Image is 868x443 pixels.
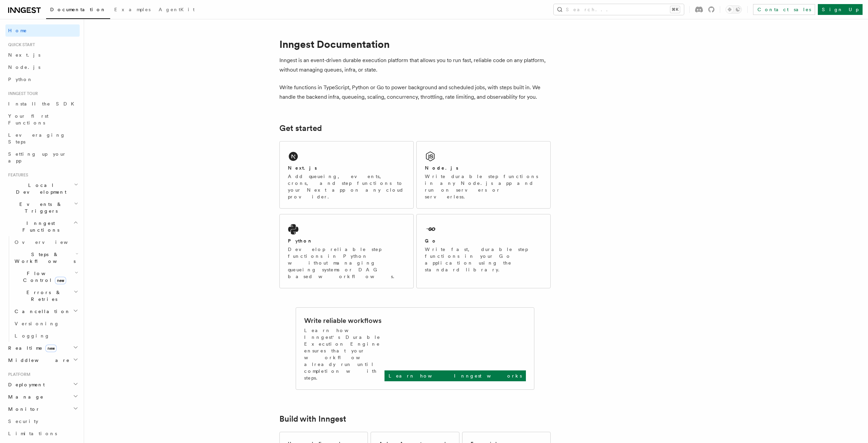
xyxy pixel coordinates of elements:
[279,214,414,288] a: PythonDevelop reliable step functions in Python without managing queueing systems or DAG based wo...
[5,148,80,167] a: Setting up your app
[12,286,80,305] button: Errors & Retries
[8,77,33,82] span: Python
[8,132,65,145] span: Leveraging Steps
[5,354,80,366] button: Middleware
[8,52,40,58] span: Next.js
[5,201,74,214] span: Events & Triggers
[5,42,35,47] span: Quick start
[110,2,155,18] a: Examples
[5,236,80,342] div: Inngest Functions
[155,2,199,18] a: AgentKit
[279,83,551,102] p: Write functions in TypeScript, Python or Go to power background and scheduled jobs, with steps bu...
[5,406,40,412] span: Monitor
[279,141,414,209] a: Next.jsAdd queueing, events, crons, and step functions to your Next app on any cloud provider.
[12,236,80,248] a: Overview
[279,38,551,50] h1: Inngest Documentation
[5,49,80,61] a: Next.js
[15,333,50,339] span: Logging
[818,4,863,15] a: Sign Up
[389,372,522,379] p: Learn how Inngest works
[726,5,742,14] button: Toggle dark mode
[5,415,80,427] a: Security
[288,237,313,244] h2: Python
[416,141,551,209] a: Node.jsWrite durable step functions in any Node.js app and run on servers or serverless.
[12,289,74,303] span: Errors & Retries
[5,403,80,415] button: Monitor
[288,165,317,171] h2: Next.js
[554,4,684,15] button: Search...⌘K
[5,73,80,85] a: Python
[12,317,80,330] a: Versioning
[12,251,76,265] span: Steps & Workflows
[12,270,75,284] span: Flow Control
[304,327,384,381] p: Learn how Inngest's Durable Execution Engine ensures that your workflow already run until complet...
[288,173,405,200] p: Add queueing, events, crons, and step functions to your Next app on any cloud provider.
[5,381,45,388] span: Deployment
[5,179,80,198] button: Local Development
[304,316,381,325] h2: Write reliable workflows
[5,220,73,233] span: Inngest Functions
[5,91,38,96] span: Inngest tour
[5,391,80,403] button: Manage
[279,123,322,133] a: Get started
[5,172,28,178] span: Features
[8,113,48,126] span: Your first Functions
[159,7,195,12] span: AgentKit
[5,342,80,354] button: Realtimenew
[279,56,551,75] p: Inngest is an event-driven durable execution platform that allows you to run fast, reliable code ...
[384,370,526,381] a: Learn how Inngest works
[5,198,80,217] button: Events & Triggers
[425,173,542,200] p: Write durable step functions in any Node.js app and run on servers or serverless.
[114,7,151,12] span: Examples
[45,345,57,352] span: new
[5,393,44,400] span: Manage
[5,372,31,377] span: Platform
[5,98,80,110] a: Install the SDK
[5,61,80,73] a: Node.js
[425,246,542,273] p: Write fast, durable step functions in your Go application using the standard library.
[12,267,80,286] button: Flow Controlnew
[5,129,80,148] a: Leveraging Steps
[8,27,27,34] span: Home
[5,217,80,236] button: Inngest Functions
[425,165,458,171] h2: Node.js
[8,431,57,436] span: Limitations
[55,277,66,284] span: new
[8,101,78,107] span: Install the SDK
[15,321,59,326] span: Versioning
[12,248,80,267] button: Steps & Workflows
[12,308,71,315] span: Cancellation
[279,414,346,424] a: Build with Inngest
[5,357,70,364] span: Middleware
[5,24,80,37] a: Home
[12,330,80,342] a: Logging
[12,305,80,317] button: Cancellation
[5,379,80,391] button: Deployment
[288,246,405,280] p: Develop reliable step functions in Python without managing queueing systems or DAG based workflows.
[15,239,84,245] span: Overview
[416,214,551,288] a: GoWrite fast, durable step functions in your Go application using the standard library.
[670,6,680,13] kbd: ⌘K
[8,419,38,424] span: Security
[5,345,57,351] span: Realtime
[8,64,40,70] span: Node.js
[425,237,437,244] h2: Go
[5,110,80,129] a: Your first Functions
[753,4,815,15] a: Contact sales
[46,2,110,19] a: Documentation
[5,182,74,195] span: Local Development
[50,7,106,12] span: Documentation
[5,427,80,440] a: Limitations
[8,151,66,163] span: Setting up your app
